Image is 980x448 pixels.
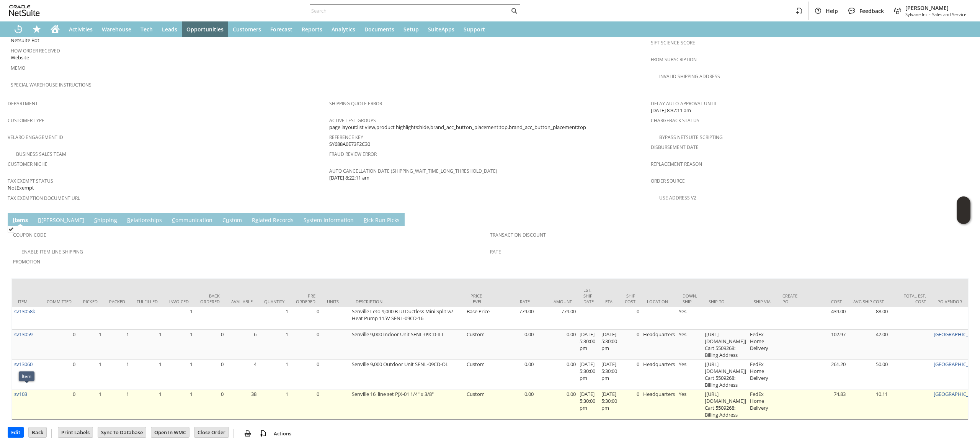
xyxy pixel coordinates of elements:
td: 1 [163,360,194,389]
span: R [127,216,131,224]
div: Create PO [782,293,800,304]
td: [DATE] 5:30:00 pm [599,360,619,389]
svg: Home [51,25,60,34]
a: Promotion [13,258,40,265]
td: 1 [258,360,290,389]
div: Fulfilled [137,299,158,304]
div: Est. Ship Date [583,287,594,304]
td: 0 [619,360,641,389]
a: Use Address V2 [659,195,696,201]
input: Print Labels [58,427,93,437]
td: Headquarters [641,330,677,360]
a: Pick Run Picks [362,216,402,225]
td: 50.00 [848,360,890,389]
a: Actions [271,430,294,437]
td: 1 [258,330,290,360]
span: Oracle Guided Learning Widget. To move around, please hold and drag [957,211,970,224]
a: Business Sales Team [16,151,66,157]
td: [DATE] 5:30:00 pm [599,389,619,419]
a: sv13058k [14,308,35,315]
td: Custom [465,360,493,389]
div: Total Est. Cost [895,293,926,304]
span: S [94,216,97,224]
span: u [226,216,229,224]
div: PO Vendor [938,299,978,304]
td: 0 [41,330,77,360]
span: C [172,216,175,224]
td: Senville 16' line set PJX-01 1/4" x 3/8" [350,389,465,419]
div: Rate [499,299,530,304]
input: Close Order [194,427,229,437]
td: 1 [103,389,131,419]
a: System Information [302,216,356,225]
a: Recent Records [9,21,28,37]
a: Coupon Code [13,232,46,238]
td: [[URL][DOMAIN_NAME]] Cart 5509268: Billing Address [703,330,748,360]
td: 0 [290,307,321,330]
td: 42.00 [848,330,890,360]
div: Amount [541,299,572,304]
span: SuiteApps [428,26,454,33]
td: 1 [258,389,290,419]
a: sv103 [14,391,27,397]
td: 0 [41,389,77,419]
td: 0.00 [493,330,536,360]
span: Website [11,54,29,61]
input: Open In WMC [151,427,189,437]
td: 0.00 [493,389,536,419]
td: 0.00 [536,360,578,389]
div: Item [18,299,35,304]
span: y [307,216,309,224]
td: 1 [131,360,163,389]
svg: Recent Records [14,25,23,34]
span: Feedback [859,7,884,15]
td: 0 [619,389,641,419]
div: Packed [109,299,125,304]
a: Department [8,100,38,107]
td: Yes [677,360,703,389]
a: Special Warehouse Instructions [11,82,91,88]
a: Fraud Review Error [329,151,377,157]
td: 74.83 [805,389,848,419]
span: P [364,216,367,224]
td: 1 [77,330,103,360]
span: Customers [233,26,261,33]
a: Reference Key [329,134,363,141]
input: Edit [8,427,23,437]
div: Quantity [264,299,284,304]
td: 0 [194,330,225,360]
td: Yes [677,330,703,360]
td: 38 [225,389,258,419]
a: Chargeback Status [651,117,699,124]
td: 0 [619,307,641,330]
span: [DATE] 8:37:11 am [651,107,691,114]
a: Forecast [266,21,297,37]
td: 1 [103,360,131,389]
td: 1 [77,360,103,389]
span: Reports [302,26,322,33]
a: Custom [220,216,244,225]
div: Avg Ship Cost [853,299,884,304]
td: 1 [163,307,194,330]
td: Yes [677,307,703,330]
td: 439.00 [805,307,848,330]
span: Activities [69,26,93,33]
td: [DATE] 5:30:00 pm [578,330,599,360]
a: Invalid Shipping Address [659,73,720,80]
input: Search [310,6,510,15]
td: 0 [41,360,77,389]
img: print.svg [243,429,252,438]
a: Order Source [651,178,685,184]
img: add-record.svg [258,429,268,438]
a: Delay Auto-Approval Until [651,100,717,107]
td: 0 [290,330,321,360]
div: Pre Ordered [296,293,315,304]
td: 10.11 [848,389,890,419]
span: I [13,216,15,224]
a: Shipping Quote Error [329,100,382,107]
div: Price Level [470,293,488,304]
div: Down. Ship [683,293,697,304]
a: Bypass NetSuite Scripting [659,134,723,141]
td: Headquarters [641,389,677,419]
td: 88.00 [848,307,890,330]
